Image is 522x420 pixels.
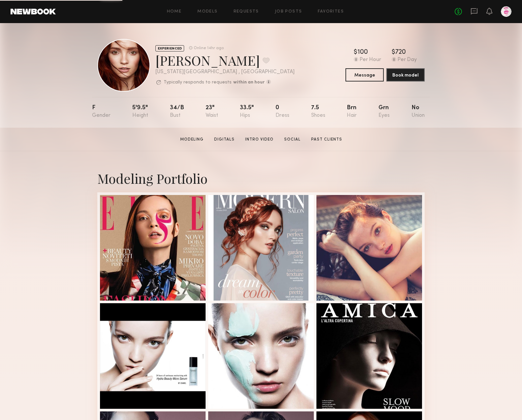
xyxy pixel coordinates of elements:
[234,10,259,14] a: Requests
[132,105,148,118] div: 5'9.5"
[354,49,357,56] div: $
[281,137,303,143] a: Social
[170,105,184,118] div: 34/b
[392,49,395,56] div: $
[243,137,276,143] a: Intro Video
[240,105,254,118] div: 33.5"
[155,45,184,51] div: EXPERIENCED
[97,170,425,187] div: Modeling Portfolio
[194,46,224,50] div: Online 14hr ago
[197,10,217,14] a: Models
[357,49,368,56] div: 100
[167,10,182,14] a: Home
[378,105,390,118] div: Grn
[395,49,406,56] div: 720
[411,105,425,118] div: No
[155,51,295,69] div: [PERSON_NAME]
[398,57,417,63] div: Per Day
[276,105,289,118] div: 0
[155,69,295,75] div: [US_STATE][GEOGRAPHIC_DATA] , [GEOGRAPHIC_DATA]
[347,105,357,118] div: Brn
[233,80,265,85] b: within an hour
[275,10,302,14] a: Job Posts
[212,137,237,143] a: Digitals
[206,105,218,118] div: 23"
[309,137,345,143] a: Past Clients
[318,10,344,14] a: Favorites
[345,68,384,81] button: Message
[311,105,325,118] div: 7.5
[386,68,425,81] button: Book model
[164,80,232,85] p: Typically responds to requests
[360,57,381,63] div: Per Hour
[178,137,206,143] a: Modeling
[92,105,111,118] div: F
